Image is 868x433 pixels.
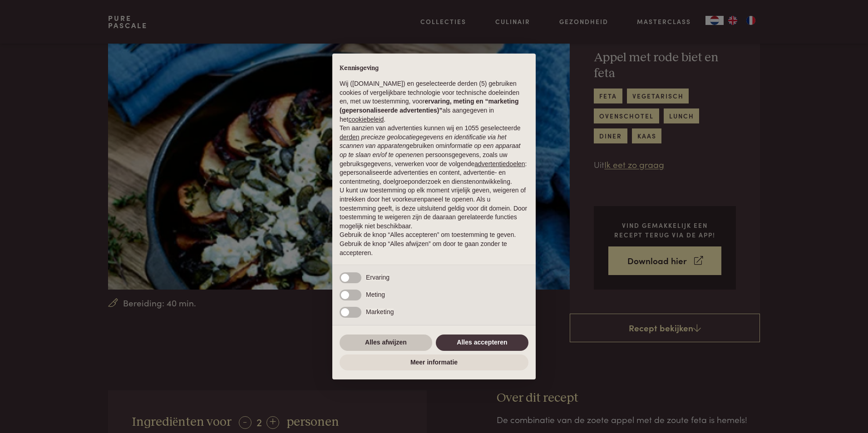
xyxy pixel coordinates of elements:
button: derden [340,133,360,142]
p: Ten aanzien van advertenties kunnen wij en 1055 geselecteerde gebruiken om en persoonsgegevens, z... [340,124,528,186]
button: Alles accepteren [436,335,528,351]
span: Ervaring [366,274,390,281]
em: precieze geolocatiegegevens en identificatie via het scannen van apparaten [340,133,506,150]
p: U kunt uw toestemming op elk moment vrijelijk geven, weigeren of intrekken door het voorkeurenpan... [340,186,528,231]
button: Meer informatie [340,354,528,371]
em: informatie op een apparaat op te slaan en/of te openen [340,142,521,158]
strong: ervaring, meting en “marketing (gepersonaliseerde advertenties)” [340,98,518,114]
h2: Kennisgeving [340,64,528,73]
p: Wij ([DOMAIN_NAME]) en geselecteerde derden (5) gebruiken cookies of vergelijkbare technologie vo... [340,79,528,124]
button: advertentiedoelen [474,160,525,169]
p: Gebruik de knop “Alles accepteren” om toestemming te geven. Gebruik de knop “Alles afwijzen” om d... [340,231,528,257]
span: Marketing [366,308,394,315]
button: Alles afwijzen [340,335,432,351]
a: cookiebeleid [348,116,384,123]
span: Meting [366,291,385,298]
